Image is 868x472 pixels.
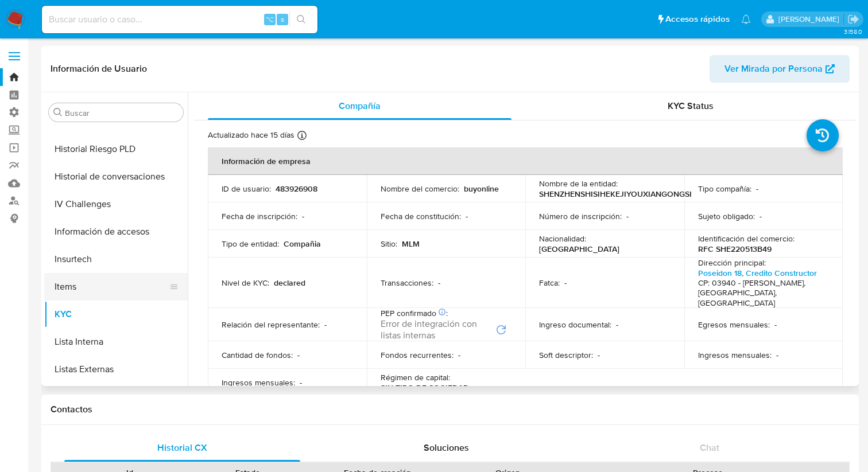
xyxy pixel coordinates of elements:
button: Ver Mirada por Persona [710,55,850,83]
span: Ver Mirada por Persona [724,55,823,83]
p: Régimen de capital : [381,372,450,383]
p: Cantidad de fondos : [222,350,293,360]
p: - [756,184,758,194]
p: Nivel de KYC : [222,278,269,288]
input: Buscar usuario o caso... [42,12,317,27]
h1: Información de Usuario [51,63,147,75]
p: - [759,211,762,221]
p: - [466,211,468,221]
span: Error de integración con listas internas [381,318,494,341]
p: Sujeto obligado : [698,211,755,221]
p: Actualizado hace 15 días [208,130,294,141]
p: - [302,211,304,221]
button: Insurtech [44,245,188,273]
p: Dirección principal : [698,258,766,268]
p: ID de usuario : [222,184,271,194]
p: - [774,319,777,330]
th: Información de empresa [208,147,843,175]
h4: CP: 03940 - [PERSON_NAME], [GEOGRAPHIC_DATA], [GEOGRAPHIC_DATA] [698,278,825,309]
p: adriana.camarilloduran@mercadolibre.com.mx [778,14,843,25]
p: Tipo de entidad : [222,239,279,249]
p: - [598,350,600,360]
p: PEP confirmado : [381,308,448,318]
button: Reintentar [495,324,507,336]
p: - [438,278,440,288]
p: Ingresos mensuales : [698,350,772,360]
button: Historial Riesgo PLD [44,135,188,163]
p: Fondos recurrentes : [381,350,454,360]
p: Nacionalidad : [539,233,586,244]
button: Listas Externas [44,356,188,383]
input: Buscar [65,108,179,118]
p: Tipo compañía : [698,184,751,194]
p: Transacciones : [381,278,433,288]
p: [GEOGRAPHIC_DATA] [539,244,619,254]
a: Poseidon 18, Credito Constructor [698,267,817,279]
p: Ingreso documental : [539,319,611,330]
p: Fatca : [539,278,560,288]
span: Chat [700,441,719,454]
a: Salir [847,13,859,25]
p: - [776,350,778,360]
span: Historial CX [157,441,207,454]
p: declared [274,278,305,288]
p: Identificación del comercio : [698,233,795,244]
p: MLM [402,239,420,249]
span: Accesos rápidos [665,13,730,25]
p: SIN TIPO DE SOCIEDAD [381,383,469,393]
p: Compañia [284,239,321,249]
span: Soluciones [424,441,469,454]
p: - [564,278,567,288]
button: Marcas AML [44,383,188,411]
p: Soft descriptor : [539,350,593,360]
p: Egresos mensuales : [698,319,770,330]
p: Fecha de inscripción : [222,211,297,221]
a: Notificaciones [741,14,751,24]
p: - [324,319,327,330]
p: buyonline [464,184,499,194]
p: - [458,350,460,360]
button: Lista Interna [44,328,188,356]
p: Nombre del comercio : [381,184,459,194]
button: Items [44,273,179,301]
p: - [626,211,629,221]
p: Número de inscripción : [539,211,622,221]
button: Historial de conversaciones [44,163,188,190]
p: 483926908 [276,184,317,194]
button: search-icon [289,11,313,28]
p: Ingresos mensuales : [222,377,295,388]
span: s [281,14,284,25]
button: Buscar [53,108,63,117]
span: Compañía [339,99,381,112]
p: SHENZHENSHISIHEKEJIYOUXIANGONGSI [539,189,692,199]
p: - [300,377,302,388]
button: Información de accesos [44,218,188,245]
span: ⌥ [265,14,274,25]
p: - [616,319,618,330]
button: IV Challenges [44,190,188,218]
span: KYC Status [668,99,714,112]
p: Fecha de constitución : [381,211,461,221]
p: Relación del representante : [222,319,320,330]
p: RFC SHE220513B49 [698,244,772,254]
h1: Contactos [51,404,850,415]
p: Sitio : [381,239,397,249]
button: KYC [44,301,188,328]
p: Nombre de la entidad : [539,178,618,189]
p: - [297,350,300,360]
